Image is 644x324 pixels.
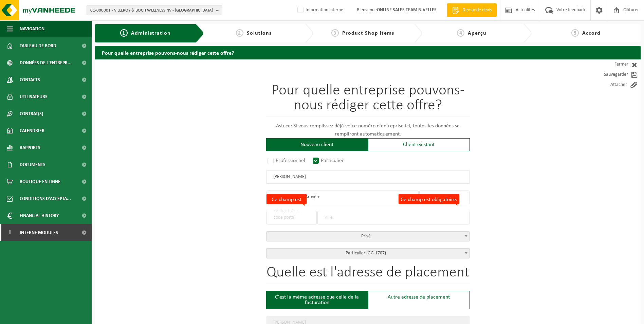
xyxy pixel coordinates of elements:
span: 5 [571,29,579,37]
label: Information interne [296,5,343,15]
span: Conditions d'accepta... [20,190,71,207]
a: 2Solutions [207,29,299,37]
span: Documents [20,156,45,173]
span: Tableau de bord [20,37,56,54]
span: Privé [266,232,470,241]
a: 4Aperçu [426,29,518,37]
span: 1 [120,29,128,37]
span: 4 [457,29,464,37]
label: Particulier [311,156,346,165]
a: 1Administration [100,29,190,37]
span: Interne modules [20,224,58,241]
a: Sauvegarder [579,70,641,80]
span: Calendrier [20,122,44,139]
span: Product Shop Items [342,31,394,36]
div: Client existant [368,138,470,151]
div: Nouveau client [266,138,368,151]
label: Ce champ est obligatoire. [399,194,459,204]
span: Particulier (GG-1707) [266,248,470,258]
a: Attacher [579,80,641,90]
span: Données de l'entrepr... [20,54,72,71]
h2: Pour quelle entreprise pouvons-nous rédiger cette offre? [95,46,641,59]
span: Boutique en ligne [20,173,60,190]
div: Autre adresse de placement [368,291,470,309]
span: I [7,224,13,241]
span: Financial History [20,207,59,224]
span: Particulier (GG-1707) [266,249,470,258]
span: 01-000001 - VILLEROY & BOCH WELLNESS NV - [GEOGRAPHIC_DATA] [90,5,213,16]
div: C'est la même adresse que celle de la facturation [266,291,368,309]
span: Contacts [20,71,40,88]
span: Rapports [20,139,40,156]
input: Numéro [419,191,470,204]
a: 3Product Shop Items [317,29,409,37]
span: Privé [266,231,470,241]
span: Administration [131,31,171,36]
input: Nom [266,170,470,184]
button: 01-000001 - VILLEROY & BOCH WELLNESS NV - [GEOGRAPHIC_DATA] [87,5,222,15]
label: Professionnel [266,156,307,165]
span: Demande devis [461,7,493,14]
a: Demande devis [447,3,497,17]
span: Utilisateurs [20,88,48,105]
input: Ville [317,211,470,224]
h1: Pour quelle entreprise pouvons-nous rédiger cette offre? [266,83,470,117]
h1: Quelle est l'adresse de placement [266,265,470,284]
span: Accord [582,31,601,36]
p: Astuce: Si vous remplissez déjà votre numéro d'entreprise ici, toutes les données se rempliront a... [266,122,470,138]
span: 2 [236,29,243,37]
span: Navigation [20,20,44,37]
span: Aperçu [468,31,486,36]
a: 5Accord [535,29,637,37]
input: Rue [266,191,419,204]
span: Contrat(s) [20,105,43,122]
label: Ce champ est obligatoire. [266,194,307,204]
strong: ONLINE SALES TEAM NIVELLES [377,7,437,13]
a: Fermer [579,59,641,70]
input: code postal [266,211,317,224]
span: Solutions [247,31,272,36]
span: 3 [331,29,339,37]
